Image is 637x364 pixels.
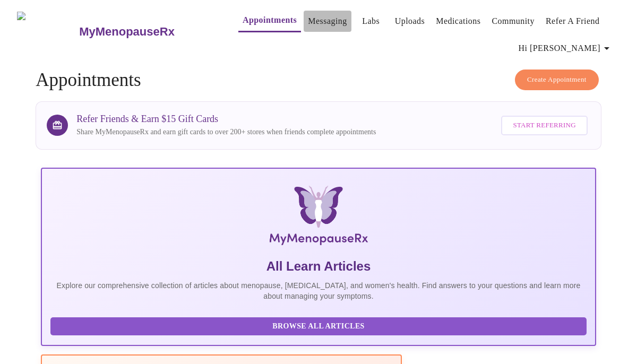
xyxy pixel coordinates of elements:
[308,14,347,29] a: Messaging
[61,320,576,333] span: Browse All Articles
[304,11,351,32] button: Messaging
[238,10,301,32] button: Appointments
[492,14,535,29] a: Community
[17,12,78,51] img: MyMenopauseRx Logo
[546,14,600,29] a: Refer a Friend
[519,41,613,56] span: Hi [PERSON_NAME]
[76,114,376,125] h3: Refer Friends & Earn $15 Gift Cards
[515,70,599,90] button: Create Appointment
[436,14,480,29] a: Medications
[541,11,604,32] button: Refer a Friend
[513,119,575,132] span: Start Referring
[50,321,589,330] a: Browse All Articles
[498,110,590,141] a: Start Referring
[50,258,587,275] h5: All Learn Articles
[487,11,539,32] button: Community
[354,11,388,32] button: Labs
[79,25,175,39] h3: MyMenopauseRx
[134,186,503,249] img: MyMenopauseRx Logo
[50,317,587,336] button: Browse All Articles
[432,11,485,32] button: Medications
[76,127,376,137] p: Share MyMenopauseRx and earn gift cards to over 200+ stores when friends complete appointments
[50,280,587,301] p: Explore our comprehensive collection of articles about menopause, [MEDICAL_DATA], and women's hea...
[78,13,217,50] a: MyMenopauseRx
[36,70,601,91] h4: Appointments
[514,38,617,59] button: Hi [PERSON_NAME]
[243,13,297,28] a: Appointments
[391,11,429,32] button: Uploads
[395,14,425,29] a: Uploads
[527,74,587,86] span: Create Appointment
[501,116,587,135] button: Start Referring
[362,14,380,29] a: Labs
